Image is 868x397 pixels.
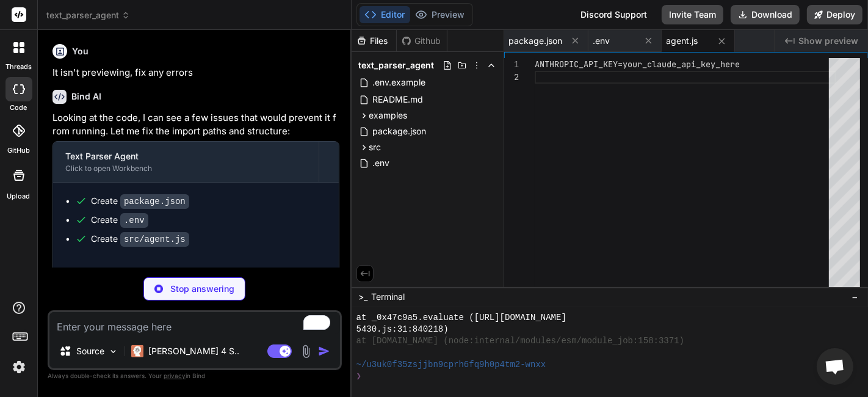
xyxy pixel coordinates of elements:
span: agent.js [667,35,698,47]
span: .env [372,156,391,170]
img: attachment [299,344,313,359]
span: − [852,291,858,303]
span: ~/u3uk0f35zsjjbn9cprh6fq9h0p4tm2-wnxx [356,359,546,371]
button: Deploy [807,5,863,24]
button: − [849,287,861,307]
span: README.md [372,92,425,107]
button: Editor [360,6,410,23]
p: It isn't previewing, fix any errors [52,66,339,80]
div: Github [397,35,447,47]
button: Invite Team [662,5,723,24]
button: Download [731,5,800,24]
div: Files [352,35,396,47]
span: src [369,141,382,153]
div: Text Parser Agent [65,150,306,162]
div: Discord Support [573,5,654,24]
span: privacy [164,372,186,379]
div: Create [91,214,148,227]
label: threads [5,62,32,72]
span: Terminal [372,291,405,303]
label: Upload [7,191,31,202]
p: Source [76,345,104,357]
button: Preview [410,6,470,23]
div: 1 [504,58,519,71]
div: Open chat [817,348,853,385]
span: 5430.js:31:840218) [356,324,449,335]
span: package.json [372,124,428,139]
span: package.json [509,35,563,47]
img: Claude 4 Sonnet [131,345,143,357]
label: code [10,103,27,113]
p: Always double-check its answers. Your in Bind [48,370,342,382]
span: text_parser_agent [46,9,130,21]
span: .env [593,35,610,47]
img: Pick Models [108,346,118,357]
span: examples [369,109,408,122]
code: .env [120,213,148,228]
h6: Bind AI [71,90,101,103]
span: at [DOMAIN_NAME] (node:internal/modules/esm/module_job:158:3371) [356,335,685,347]
span: ANTHROPIC_API_KEY=your_claude_api_key_here [535,59,740,70]
p: Stop answering [170,283,234,295]
img: settings [9,357,29,377]
div: Click to open Workbench [65,164,306,173]
span: Show preview [798,35,858,47]
textarea: To enrich screen reader interactions, please activate Accessibility in Grammarly extension settings [49,312,340,334]
span: >_ [359,291,368,303]
div: Create [91,195,189,208]
code: src/agent.js [120,232,189,247]
span: text_parser_agent [359,59,435,71]
div: 2 [504,71,519,84]
span: .env.example [372,75,427,90]
h6: You [72,45,89,57]
span: at _0x47c9a5.evaluate ([URL][DOMAIN_NAME] [356,312,566,324]
span: ❯ [356,371,363,382]
p: [PERSON_NAME] 4 S.. [148,345,239,357]
img: icon [318,345,330,357]
label: GitHub [7,145,30,156]
code: package.json [120,194,189,209]
div: Create [91,233,189,246]
p: Looking at the code, I can see a few issues that would prevent it from running. Let me fix the im... [52,111,339,139]
button: Text Parser AgentClick to open Workbench [53,142,319,182]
